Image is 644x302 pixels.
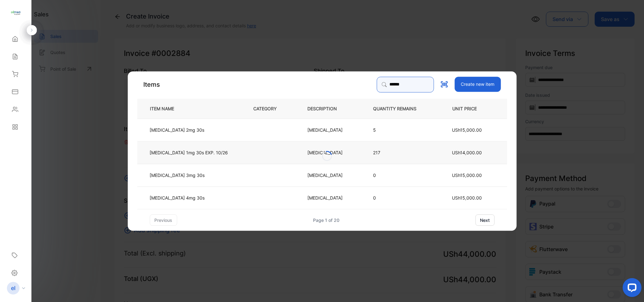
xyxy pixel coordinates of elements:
p: el [11,284,15,292]
p: ITEM NAME [147,105,184,112]
p: [MEDICAL_DATA] [307,127,343,133]
p: [MEDICAL_DATA] [307,149,343,156]
span: USh14,000.00 [452,150,482,155]
p: [MEDICAL_DATA] 2mg 30s [150,127,204,133]
p: UNIT PRICE [447,105,497,112]
p: 5 [373,127,427,133]
p: 217 [373,149,427,156]
p: [MEDICAL_DATA] 3mg 30s [150,172,205,178]
button: Create new item [454,77,501,92]
p: 0 [373,172,427,178]
span: USh15,000.00 [452,127,482,133]
img: logo [11,8,20,18]
p: DESCRIPTION [307,105,347,112]
button: previous [150,214,177,226]
p: Items [143,80,160,89]
p: [MEDICAL_DATA] 4mg 30s [150,195,205,201]
p: QUANTITY REMAINS [373,105,427,112]
p: [MEDICAL_DATA] 1mg 30s EXP. 10/26 [150,149,228,156]
p: 0 [373,195,427,201]
p: [MEDICAL_DATA] [307,172,343,178]
div: Page 1 of 20 [313,217,339,223]
p: [MEDICAL_DATA] [307,195,343,201]
button: next [475,214,494,226]
span: USh15,000.00 [452,195,482,200]
p: CATEGORY [253,105,287,112]
iframe: LiveChat chat widget [618,276,644,302]
span: USh15,000.00 [452,173,482,178]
